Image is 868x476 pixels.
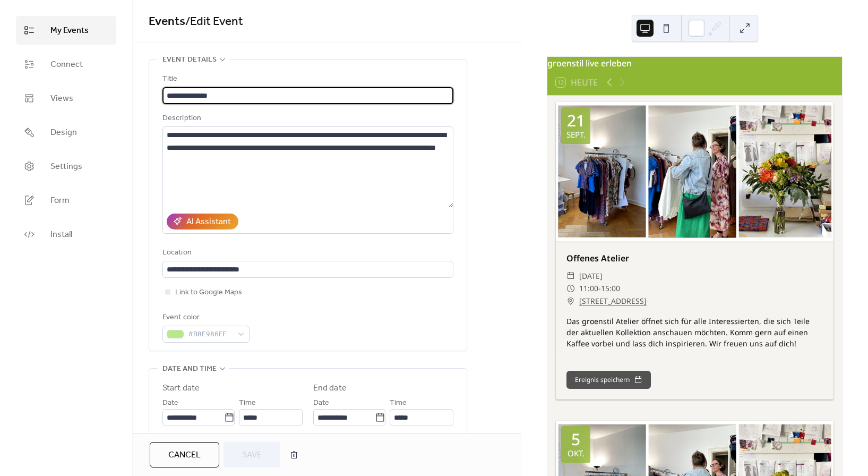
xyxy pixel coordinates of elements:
[547,57,842,70] div: groenstil live erleben
[566,371,651,389] button: Ereignis speichern
[239,397,256,410] span: Time
[16,118,116,147] a: Design
[150,442,219,467] button: Cancel
[390,397,407,410] span: Time
[313,397,329,410] span: Date
[50,58,83,71] span: Connect
[566,270,575,283] div: ​
[50,228,72,241] span: Install
[556,252,833,265] div: Offenes Atelier
[556,316,833,349] div: Das groenstil Atelier öffnet sich für alle Interessierten, die sich Teile der aktuellen Kollektio...
[162,112,451,125] div: Description
[188,328,233,341] span: #B8E986FF
[313,382,347,395] div: End date
[579,270,603,283] span: [DATE]
[16,16,116,45] a: My Events
[50,92,73,105] span: Views
[162,311,247,324] div: Event color
[50,160,82,173] span: Settings
[571,431,580,447] div: 5
[149,10,185,33] a: Events
[162,363,217,376] span: Date and time
[162,246,451,259] div: Location
[186,216,231,228] div: AI Assistant
[566,295,575,308] div: ​
[167,214,238,229] button: AI Assistant
[50,126,77,139] span: Design
[50,194,70,207] span: Form
[185,10,243,33] span: / Edit Event
[175,286,242,299] span: Link to Google Maps
[50,24,89,37] span: My Events
[566,131,586,139] div: Sept.
[16,50,116,79] a: Connect
[162,382,200,395] div: Start date
[579,295,647,308] a: [STREET_ADDRESS]
[579,282,598,295] span: 11:00
[162,397,178,410] span: Date
[162,54,217,66] span: Event details
[598,282,601,295] span: -
[16,220,116,249] a: Install
[568,449,585,457] div: Okt.
[162,73,451,86] div: Title
[601,282,620,295] span: 15:00
[566,282,575,295] div: ​
[16,152,116,181] a: Settings
[567,113,585,129] div: 21
[16,186,116,215] a: Form
[168,449,201,462] span: Cancel
[16,84,116,113] a: Views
